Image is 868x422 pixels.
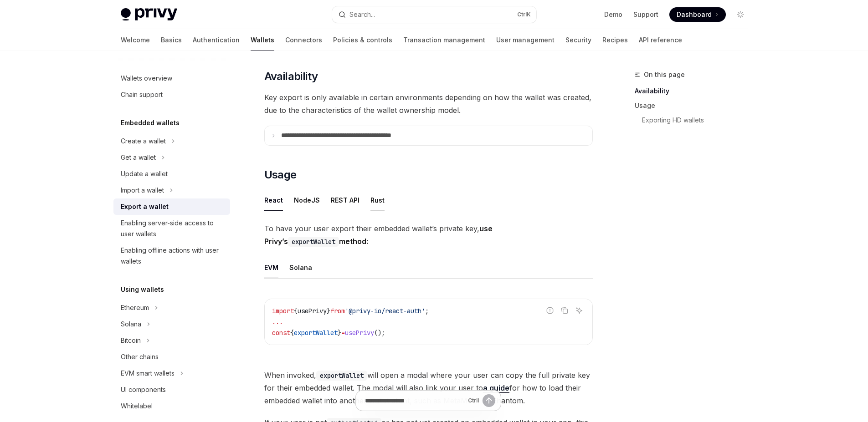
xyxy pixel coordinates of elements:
[635,113,755,127] a: Exporting HD wallets
[121,218,225,239] div: Enabling server-side access to user wallets
[113,198,230,215] a: Export a wallet
[113,381,230,398] a: UI components
[121,8,177,21] img: light logo
[289,257,312,278] div: Solana
[113,332,230,349] button: Toggle Bitcoin section
[633,10,658,19] a: Support
[285,29,322,51] a: Connectors
[272,318,283,326] span: ...
[639,29,682,51] a: API reference
[121,384,166,395] div: UI components
[264,257,278,278] div: EVM
[121,319,141,330] div: Solana
[604,10,622,19] a: Demo
[272,329,290,337] span: const
[121,117,180,128] h5: Embedded wallets
[370,189,385,211] div: Rust
[113,398,230,414] a: Whitelabel
[121,201,169,212] div: Export a wallet
[669,7,726,22] a: Dashboard
[264,222,593,248] span: To have your user export their embedded wallet’s private key,
[333,29,392,51] a: Policies & controls
[294,307,298,315] span: {
[121,284,164,295] h5: Using wallets
[365,391,464,411] input: Ask a question...
[602,29,628,51] a: Recipes
[121,168,168,179] div: Update a wallet
[345,329,374,337] span: usePrivy
[264,189,283,211] div: React
[544,305,556,316] button: Report incorrect code
[294,189,320,211] div: NodeJS
[677,10,712,19] span: Dashboard
[121,351,159,362] div: Other chains
[644,69,685,80] span: On this page
[496,29,555,51] a: User management
[327,307,330,315] span: }
[161,29,182,51] a: Basics
[290,329,294,337] span: {
[733,7,748,22] button: Toggle dark mode
[121,152,156,163] div: Get a wallet
[113,215,230,242] a: Enabling server-side access to user wallets
[264,369,593,407] span: When invoked, will open a modal where your user can copy the full private key for their embedded ...
[113,86,230,103] a: Chain support
[193,29,240,51] a: Authentication
[121,136,166,147] div: Create a wallet
[264,69,318,84] span: Availability
[332,6,536,23] button: Open search
[113,149,230,166] button: Toggle Get a wallet section
[483,394,495,407] button: Send message
[288,237,339,247] code: exportWallet
[403,29,485,51] a: Transaction management
[121,73,172,84] div: Wallets overview
[251,29,274,51] a: Wallets
[349,9,375,20] div: Search...
[113,182,230,198] button: Toggle Import a wallet section
[121,245,225,267] div: Enabling offline actions with user wallets
[121,89,163,100] div: Chain support
[113,133,230,149] button: Toggle Create a wallet section
[113,365,230,381] button: Toggle EVM smart wallets section
[330,307,345,315] span: from
[298,307,327,315] span: usePrivy
[573,305,585,316] button: Ask AI
[113,349,230,365] a: Other chains
[113,242,230,269] a: Enabling offline actions with user wallets
[264,224,493,246] strong: use Privy’s method:
[272,307,294,315] span: import
[338,329,341,337] span: }
[635,84,755,98] a: Availability
[341,329,345,337] span: =
[425,307,429,315] span: ;
[264,168,297,182] span: Usage
[345,307,425,315] span: '@privy-io/react-auth'
[113,70,230,86] a: Wallets overview
[374,329,385,337] span: ();
[121,401,153,412] div: Whitelabel
[121,29,150,51] a: Welcome
[294,329,338,337] span: exportWallet
[113,300,230,316] button: Toggle Ethereum section
[635,98,755,113] a: Usage
[113,166,230,182] a: Update a wallet
[121,185,164,196] div: Import a wallet
[121,335,141,346] div: Bitcoin
[264,91,593,117] span: Key export is only available in certain environments depending on how the wallet was created, due...
[121,368,175,379] div: EVM smart wallets
[559,305,570,316] button: Copy the contents from the code block
[517,11,531,18] span: Ctrl K
[113,316,230,332] button: Toggle Solana section
[316,371,367,381] code: exportWallet
[121,302,149,313] div: Ethereum
[565,29,591,51] a: Security
[331,189,360,211] div: REST API
[483,383,509,393] a: a guide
